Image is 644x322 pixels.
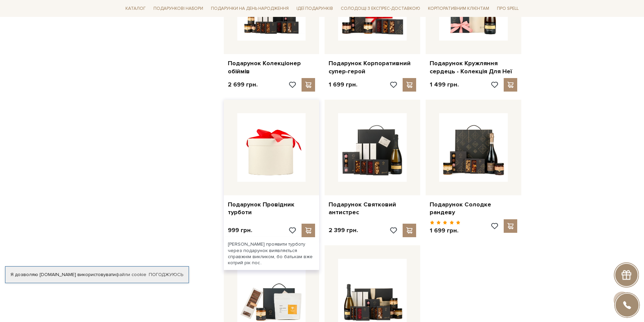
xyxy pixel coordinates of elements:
[329,226,358,234] p: 2 399 грн.
[430,227,460,234] p: 1 699 грн.
[149,272,183,278] a: Погоджуюсь
[329,81,357,89] p: 1 699 грн.
[329,59,416,75] a: Подарунок Корпоративний супер-герой
[228,59,315,75] a: Подарунок Колекціонер обіймів
[425,3,492,14] a: Корпоративним клієнтам
[123,3,148,14] span: Каталог
[237,113,306,182] img: Подарунок Провідник турботи
[329,201,416,217] a: Подарунок Святковий антистрес
[294,3,336,14] span: Ідеї подарунків
[208,3,291,14] span: Подарунки на День народження
[116,272,146,277] a: файли cookie
[338,3,423,14] a: Солодощі з експрес-доставкою
[5,272,189,278] div: Я дозволяю [DOMAIN_NAME] використовувати
[224,237,319,270] div: [PERSON_NAME] проявити турботу через подарунок виявляється справжнім викликом, бо батькам вже кот...
[430,81,459,89] p: 1 499 грн.
[228,201,315,217] a: Подарунок Провідник турботи
[494,3,521,14] span: Про Spell
[430,59,517,75] a: Подарунок Кружляння сердець - Колекція Для Неї
[430,201,517,217] a: Подарунок Солодке рандеву
[228,81,258,89] p: 2 699 грн.
[151,3,206,14] span: Подарункові набори
[228,226,252,234] p: 999 грн.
